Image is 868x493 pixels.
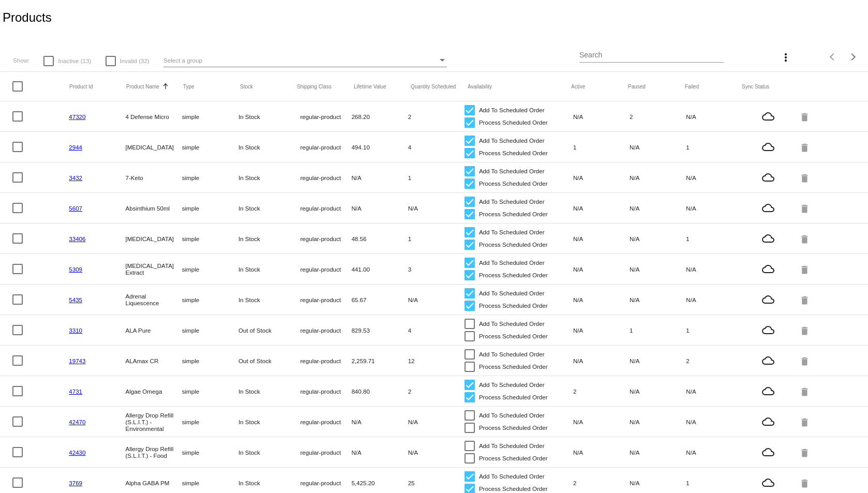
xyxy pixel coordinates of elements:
[408,111,465,123] mat-cell: 2
[479,269,548,281] span: Process Scheduled Order
[182,172,238,184] mat-cell: simple
[125,385,182,397] mat-cell: Algae Omega
[69,83,93,89] button: Change sorting for ExternalId
[182,355,238,367] mat-cell: simple
[295,233,351,245] mat-cell: regular-product
[479,104,545,116] span: Add To Scheduled Order
[408,263,465,275] mat-cell: 3
[183,83,194,89] button: Change sorting for ProductType
[238,141,295,153] mat-cell: In Stock
[630,385,686,397] mat-cell: N/A
[573,202,630,214] mat-cell: N/A
[69,388,82,395] a: 4731
[686,111,742,123] mat-cell: N/A
[686,416,742,428] mat-cell: N/A
[686,294,742,306] mat-cell: N/A
[163,57,202,64] span: Select a group
[295,263,351,275] mat-cell: regular-product
[630,263,686,275] mat-cell: N/A
[743,354,794,367] mat-icon: cloud_queue
[743,263,794,275] mat-icon: cloud_queue
[743,171,794,184] mat-icon: cloud_queue
[238,294,295,306] mat-cell: In Stock
[630,233,686,245] mat-cell: N/A
[479,452,548,465] span: Process Scheduled Order
[686,263,742,275] mat-cell: N/A
[297,83,332,89] button: Change sorting for ShippingClass
[125,477,182,489] mat-cell: Alpha GABA PM
[628,83,646,89] button: Change sorting for TotalQuantityScheduledPaused
[743,141,794,153] mat-icon: cloud_queue
[479,226,545,238] span: Add To Scheduled Order
[238,233,295,245] mat-cell: In Stock
[351,202,408,214] mat-cell: N/A
[295,141,351,153] mat-cell: regular-product
[125,409,182,435] mat-cell: Allergy Drop Refill (S.L.I.T.) - Environmental
[238,111,295,123] mat-cell: In Stock
[479,440,545,452] span: Add To Scheduled Order
[468,84,571,89] mat-header-cell: Availability
[843,47,864,67] button: Next page
[125,355,182,367] mat-cell: ALAmax CR
[479,147,548,159] span: Process Scheduled Order
[408,477,465,489] mat-cell: 25
[630,141,686,153] mat-cell: N/A
[408,446,465,458] mat-cell: N/A
[799,170,812,186] mat-icon: delete
[479,177,548,190] span: Process Scheduled Order
[295,385,351,397] mat-cell: regular-product
[125,111,182,123] mat-cell: 4 Defense Micro
[686,233,742,245] mat-cell: 1
[571,83,585,89] button: Change sorting for TotalQuantityScheduledActive
[58,55,91,67] span: Inactive (13)
[295,294,351,306] mat-cell: regular-product
[295,355,351,367] mat-cell: regular-product
[743,476,794,489] mat-icon: cloud_queue
[182,111,238,123] mat-cell: simple
[479,391,548,404] span: Process Scheduled Order
[630,355,686,367] mat-cell: N/A
[479,422,548,434] span: Process Scheduled Order
[780,51,792,64] mat-icon: more_vert
[182,446,238,458] mat-cell: simple
[630,172,686,184] mat-cell: N/A
[351,446,408,458] mat-cell: N/A
[125,260,182,278] mat-cell: [MEDICAL_DATA] Extract
[295,416,351,428] mat-cell: regular-product
[125,202,182,214] mat-cell: Absinthium 50ml
[408,385,465,397] mat-cell: 2
[573,141,630,153] mat-cell: 1
[686,172,742,184] mat-cell: N/A
[351,111,408,123] mat-cell: 268.20
[3,10,52,25] h2: Products
[238,385,295,397] mat-cell: In Stock
[799,231,812,247] mat-icon: delete
[125,141,182,153] mat-cell: [MEDICAL_DATA]
[799,292,812,308] mat-icon: delete
[69,480,82,486] a: 3769
[69,266,82,273] a: 5309
[799,109,812,125] mat-icon: delete
[799,353,812,369] mat-icon: delete
[686,202,742,214] mat-cell: N/A
[182,324,238,336] mat-cell: simple
[125,324,182,336] mat-cell: ALA Pure
[351,477,408,489] mat-cell: 5,425.20
[69,296,82,303] a: 5435
[238,416,295,428] mat-cell: In Stock
[630,446,686,458] mat-cell: N/A
[238,477,295,489] mat-cell: In Stock
[799,261,812,277] mat-icon: delete
[686,446,742,458] mat-cell: N/A
[408,233,465,245] mat-cell: 1
[408,172,465,184] mat-cell: 1
[295,172,351,184] mat-cell: regular-product
[182,477,238,489] mat-cell: simple
[479,300,548,312] span: Process Scheduled Order
[238,202,295,214] mat-cell: In Stock
[573,355,630,367] mat-cell: N/A
[630,111,686,123] mat-cell: 2
[69,113,85,120] a: 47320
[743,385,794,397] mat-icon: cloud_queue
[479,116,548,129] span: Process Scheduled Order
